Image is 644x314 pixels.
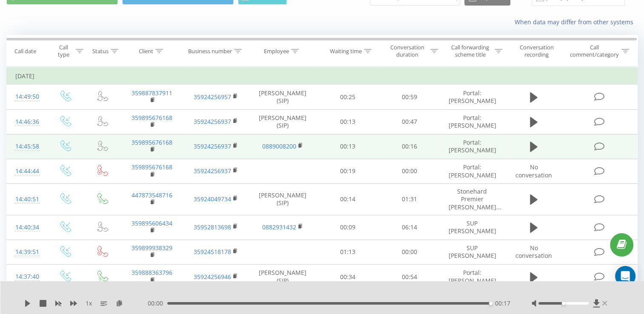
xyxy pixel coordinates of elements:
[440,159,504,183] td: Portal: [PERSON_NAME]
[440,215,504,240] td: SUP [PERSON_NAME]
[148,299,167,308] span: 00:00
[139,48,153,55] div: Client
[14,48,36,55] div: Call date
[570,44,619,58] div: Call comment/category
[15,88,37,105] div: 14:49:50
[264,48,289,55] div: Employee
[15,268,37,285] div: 14:37:40
[317,215,379,240] td: 00:09
[262,142,296,150] a: 0889008200
[194,117,231,126] a: 35924256937
[132,89,172,97] a: 359887837911
[15,163,37,180] div: 14:44:44
[15,191,37,208] div: 14:40:51
[132,191,172,199] a: 447873548716
[512,44,561,58] div: Conversation recording
[317,265,379,289] td: 00:34
[615,266,635,286] div: Open Intercom Messenger
[489,302,492,305] div: Accessibility label
[194,93,231,101] a: 35924256957
[378,240,440,264] td: 00:00
[330,48,362,55] div: Waiting time
[440,240,504,264] td: SUP [PERSON_NAME]
[132,114,172,122] a: 359895676168
[194,248,231,256] a: 35924518178
[317,159,379,183] td: 00:19
[440,85,504,109] td: Portal: [PERSON_NAME]
[317,240,379,264] td: 01:13
[194,223,231,231] a: 35952813698
[7,68,638,85] td: [DATE]
[15,219,37,236] div: 14:40:34
[194,273,231,281] a: 35924256946
[440,109,504,134] td: Portal: [PERSON_NAME]
[92,48,109,55] div: Status
[440,134,504,159] td: Portal: [PERSON_NAME]
[515,244,552,260] span: No conversation
[317,109,379,134] td: 00:13
[15,114,37,130] div: 14:46:36
[248,109,317,134] td: [PERSON_NAME] (SIP)
[188,48,232,55] div: Business number
[248,265,317,289] td: [PERSON_NAME] (SIP)
[248,85,317,109] td: [PERSON_NAME] (SIP)
[317,134,379,159] td: 00:13
[378,265,440,289] td: 00:54
[378,184,440,215] td: 01:31
[132,163,172,171] a: 359895676168
[86,299,92,308] span: 1 x
[495,299,510,308] span: 00:17
[132,244,172,252] a: 359899938329
[262,223,296,231] a: 0882931432
[378,134,440,159] td: 00:16
[562,302,565,305] div: Accessibility label
[515,18,638,26] a: When data may differ from other systems
[54,44,74,58] div: Call type
[378,159,440,183] td: 00:00
[378,109,440,134] td: 00:47
[194,142,231,150] a: 35924256937
[449,187,501,211] span: Stonehard Premier [PERSON_NAME]...
[248,184,317,215] td: [PERSON_NAME] (SIP)
[448,44,492,58] div: Call forwarding scheme title
[132,268,172,277] a: 359888363796
[15,244,37,260] div: 14:39:51
[194,195,231,203] a: 35924049734
[132,138,172,146] a: 359895676168
[440,265,504,289] td: Portal: [PERSON_NAME]
[515,163,552,179] span: No conversation
[378,85,440,109] td: 00:59
[317,85,379,109] td: 00:25
[378,215,440,240] td: 06:14
[132,219,172,227] a: 359895606434
[386,44,428,58] div: Conversation duration
[317,184,379,215] td: 00:14
[194,167,231,175] a: 35924256937
[15,138,37,155] div: 14:45:58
